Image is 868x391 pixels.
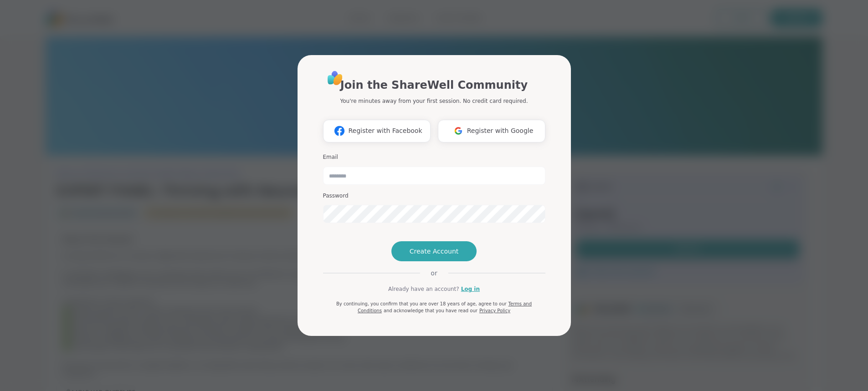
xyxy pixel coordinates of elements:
[438,120,545,142] button: Register with Google
[420,269,448,278] span: or
[384,308,478,313] span: and acknowledge that you have read our
[450,122,467,139] img: ShareWell Logomark
[325,68,345,88] img: ShareWell Logo
[340,77,528,93] h1: Join the ShareWell Community
[467,126,534,136] span: Register with Google
[336,301,507,306] span: By continuing, you confirm that you are over 18 years of age, agree to our
[348,126,422,136] span: Register with Facebook
[340,97,528,105] p: You're minutes away from your first session. No credit card required.
[323,153,545,161] h3: Email
[323,192,545,200] h3: Password
[479,308,510,313] a: Privacy Policy
[391,241,477,261] button: Create Account
[323,120,431,142] button: Register with Facebook
[410,247,459,256] span: Create Account
[461,285,480,293] a: Log in
[331,122,348,139] img: ShareWell Logomark
[388,285,459,293] span: Already have an account?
